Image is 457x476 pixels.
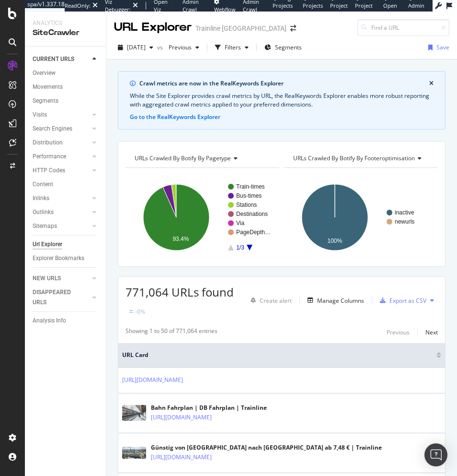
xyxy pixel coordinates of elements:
[122,375,183,385] a: [URL][DOMAIN_NAME]
[33,274,90,284] a: NEW URLS
[284,176,438,259] svg: A chart.
[33,193,49,203] div: Inlinks
[129,310,133,313] img: Equal
[33,54,74,64] div: CURRENT URLS
[236,244,244,251] text: 1/3
[33,193,90,203] a: Inlinks
[33,138,63,148] div: Distribution
[33,287,81,308] div: DISAPPEARED URLS
[236,183,265,190] text: Train-times
[211,40,252,55] button: Filters
[126,176,279,259] svg: A chart.
[236,211,268,217] text: Destinations
[357,19,449,36] input: Find a URL
[172,236,189,242] text: 93.4%
[260,297,292,305] div: Create alert
[122,405,146,421] img: main image
[236,220,244,226] text: Via
[33,207,54,217] div: Outlinks
[33,239,62,250] div: Url Explorer
[118,71,446,130] div: info banner
[304,295,364,306] button: Manage Columns
[165,40,203,55] button: Previous
[387,327,410,338] button: Previous
[387,328,410,336] div: Previous
[135,154,231,162] span: URLs Crawled By Botify By pagetype
[33,152,66,162] div: Performance
[122,447,146,459] img: main image
[383,2,399,17] span: Open in dev
[33,253,84,263] div: Explorer Bookmarks
[33,287,90,308] a: DISAPPEARED URLS
[157,43,165,51] span: vs
[33,152,90,162] a: Performance
[151,404,267,412] div: Bahn Fahrplan | DB Fahrplan | Trainline
[33,166,65,176] div: HTTP Codes
[33,221,90,231] a: Sitemaps
[328,238,343,244] text: 100%
[290,25,296,32] div: arrow-right-arrow-left
[33,179,53,190] div: Content
[317,297,364,305] div: Manage Columns
[33,96,58,106] div: Segments
[247,293,292,308] button: Create alert
[33,316,66,326] div: Analysis Info
[291,151,429,166] h4: URLs Crawled By Botify By footeroptimisation
[126,284,234,300] span: 771,064 URLs found
[389,297,426,305] div: Export as CSV
[33,54,90,64] a: CURRENT URLS
[303,2,323,17] span: Projects List
[261,40,306,55] button: Segments
[275,43,302,51] span: Segments
[225,43,241,51] div: Filters
[33,82,99,92] a: Movements
[33,166,90,176] a: HTTP Codes
[293,154,415,162] span: URLs Crawled By Botify By footeroptimisation
[195,24,286,33] div: Trainline [GEOGRAPHIC_DATA]
[33,124,90,134] a: Search Engines
[33,110,90,120] a: Visits
[33,221,57,231] div: Sitemaps
[330,2,348,17] span: Project Page
[139,79,429,88] div: Crawl metrics are now in the RealKeywords Explorer
[33,68,56,78] div: Overview
[33,96,99,106] a: Segments
[236,229,271,236] text: PageDepth…
[65,2,91,10] div: ReadOnly:
[114,40,157,55] button: [DATE]
[425,327,438,338] button: Next
[33,239,99,250] a: Url Explorer
[355,2,375,17] span: Project Settings
[151,452,212,462] a: [URL][DOMAIN_NAME]
[236,192,262,199] text: Bus-times
[33,82,63,92] div: Movements
[376,293,426,308] button: Export as CSV
[127,43,146,51] span: 2024 Sep. 5th
[33,274,61,284] div: NEW URLS
[33,68,99,78] a: Overview
[33,19,98,27] div: Analytics
[395,209,414,216] text: inactive
[165,43,192,51] span: Previous
[33,110,47,120] div: Visits
[214,6,236,13] span: Webflow
[151,413,212,422] a: [URL][DOMAIN_NAME]
[436,43,449,51] div: Save
[236,202,257,208] text: Stations
[33,179,99,190] a: Content
[427,77,436,90] button: close banner
[424,40,449,55] button: Save
[33,27,98,38] div: SiteCrawler
[33,207,90,217] a: Outlinks
[33,253,99,263] a: Explorer Bookmarks
[133,151,271,166] h4: URLs Crawled By Botify By pagetype
[395,218,414,225] text: newurls
[33,316,99,326] a: Analysis Info
[408,2,424,17] span: Admin Page
[114,19,192,36] div: URL Explorer
[33,138,90,148] a: Distribution
[130,113,220,121] button: Go to the RealKeywords Explorer
[130,92,434,109] div: While the Site Explorer provides crawl metrics by URL, the RealKeywords Explorer enables more rob...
